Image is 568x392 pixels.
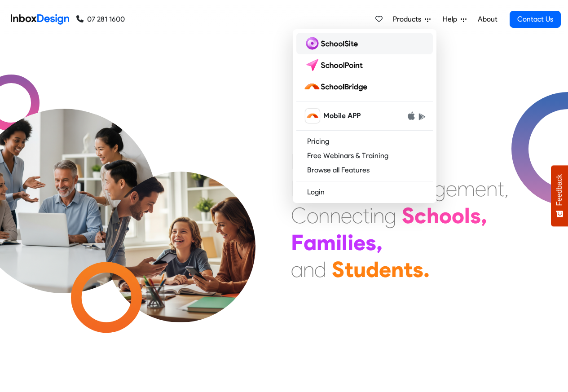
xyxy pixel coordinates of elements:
[353,229,365,256] div: e
[391,256,404,283] div: n
[427,202,439,229] div: h
[304,58,367,72] img: schoolpoint logo
[291,148,509,283] div: Maximising Efficient & Engagement, Connecting Schools, Families, and Students.
[291,148,308,175] div: M
[365,229,376,256] div: s
[317,229,336,256] div: m
[393,14,425,25] span: Products
[457,175,475,202] div: m
[86,134,274,322] img: parents_with_child.png
[352,202,363,229] div: c
[307,202,318,229] div: o
[389,10,434,28] a: Products
[373,202,384,229] div: n
[379,256,391,283] div: e
[551,165,568,226] button: Feedback - Show survey
[353,256,366,283] div: u
[296,185,433,199] a: Login
[305,109,320,123] img: schoolbridge icon
[293,29,436,203] div: Products
[296,134,433,149] a: Pricing
[291,202,307,229] div: C
[439,202,452,229] div: o
[304,229,317,256] div: a
[439,10,470,28] a: Help
[486,175,498,202] div: n
[304,79,371,94] img: schoolbridge logo
[376,229,383,256] div: ,
[348,229,353,256] div: i
[475,10,500,28] a: About
[404,256,413,283] div: t
[291,175,302,202] div: E
[318,202,330,229] div: n
[510,11,561,28] a: Contact Us
[342,229,348,256] div: l
[504,175,509,202] div: ,
[323,110,361,121] span: Mobile APP
[464,202,470,229] div: l
[370,202,373,229] div: i
[470,202,481,229] div: s
[303,256,314,283] div: n
[423,256,430,283] div: .
[296,149,433,163] a: Free Webinars & Training
[330,202,341,229] div: n
[76,14,125,25] a: 07 281 1600
[413,256,423,283] div: s
[336,229,342,256] div: i
[384,202,396,229] div: g
[296,163,433,177] a: Browse all Features
[414,202,427,229] div: c
[402,202,414,229] div: S
[344,256,353,283] div: t
[314,256,326,283] div: d
[304,36,361,51] img: schoolsite logo
[332,256,344,283] div: S
[446,175,457,202] div: e
[291,256,303,283] div: a
[296,105,433,127] a: schoolbridge icon Mobile APP
[498,175,504,202] div: t
[291,229,304,256] div: F
[341,202,352,229] div: e
[363,202,370,229] div: t
[443,14,461,25] span: Help
[481,202,487,229] div: ,
[475,175,486,202] div: e
[452,202,464,229] div: o
[555,174,564,206] span: Feedback
[434,175,446,202] div: g
[366,256,379,283] div: d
